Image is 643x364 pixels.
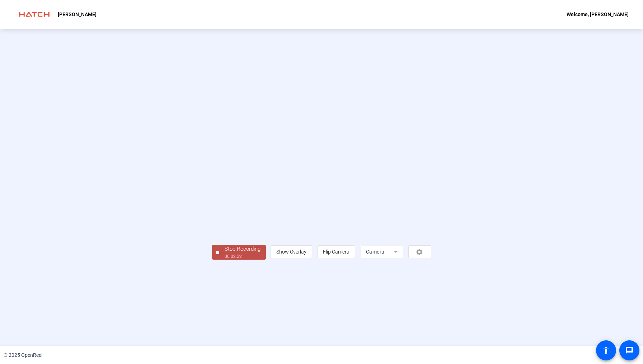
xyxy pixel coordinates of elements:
mat-icon: accessibility [602,346,610,355]
div: 00:02:22 [225,253,261,260]
span: Flip Camera [323,249,349,255]
mat-icon: message [625,346,634,355]
button: Show Overlay [271,245,312,258]
div: © 2025 OpenReel [4,351,42,359]
span: Show Overlay [276,249,306,255]
img: OpenReel logo [14,7,54,22]
div: Stop Recording [225,245,261,253]
button: Stop Recording00:02:22 [212,245,266,260]
div: Welcome, [PERSON_NAME] [567,10,629,19]
button: Flip Camera [317,245,355,258]
p: [PERSON_NAME] [58,10,97,19]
